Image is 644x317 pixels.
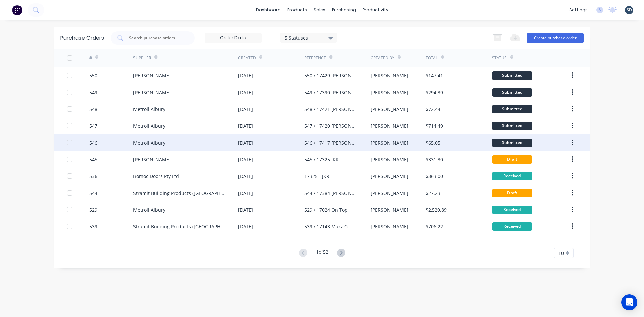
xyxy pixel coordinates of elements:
[492,222,532,231] div: Received
[133,156,171,163] div: [PERSON_NAME]
[89,156,97,163] div: 545
[133,72,171,79] div: [PERSON_NAME]
[89,72,97,79] div: 550
[492,206,532,214] div: Received
[371,55,394,61] div: Created By
[426,223,443,230] div: $706.22
[238,223,253,230] div: [DATE]
[284,5,310,15] div: products
[238,190,253,197] div: [DATE]
[238,72,253,79] div: [DATE]
[133,122,165,129] div: Metroll Albury
[492,71,532,80] div: Submitted
[238,89,253,96] div: [DATE]
[89,223,97,230] div: 539
[627,7,632,13] span: SD
[492,139,532,147] div: Submitted
[304,190,357,197] div: 544 / 17384 [PERSON_NAME]
[426,106,440,113] div: $72.44
[492,55,507,61] div: Status
[371,156,408,163] div: [PERSON_NAME]
[128,35,184,41] input: Search purchase orders...
[89,139,97,146] div: 546
[566,5,591,15] div: settings
[426,156,443,163] div: $331.30
[426,139,440,146] div: $65.05
[304,173,329,180] div: 17325 - JKR
[89,122,97,129] div: 547
[304,223,357,230] div: 539 / 17143 Mazz Construct
[426,190,440,197] div: $27.23
[238,173,253,180] div: [DATE]
[316,248,328,258] div: 1 of 52
[371,89,408,96] div: [PERSON_NAME]
[371,206,408,213] div: [PERSON_NAME]
[89,190,97,197] div: 544
[238,106,253,113] div: [DATE]
[304,89,357,96] div: 549 / 17390 [PERSON_NAME]
[304,122,357,129] div: 547 / 17420 [PERSON_NAME]
[253,5,284,15] a: dashboard
[426,122,443,129] div: $714.49
[133,139,165,146] div: Metroll Albury
[238,55,256,61] div: Created
[238,156,253,163] div: [DATE]
[329,5,359,15] div: purchasing
[89,206,97,213] div: 529
[133,190,225,197] div: Stramit Building Products ([GEOGRAPHIC_DATA])
[426,173,443,180] div: $363.00
[426,55,438,61] div: Total
[527,33,584,43] button: Create purchase order
[304,55,326,61] div: Reference
[492,189,532,197] div: Draft
[492,155,532,164] div: Draft
[133,223,225,230] div: Stramit Building Products ([GEOGRAPHIC_DATA])
[426,206,447,213] div: $2,520.89
[205,33,261,43] input: Order Date
[371,173,408,180] div: [PERSON_NAME]
[89,89,97,96] div: 549
[304,139,357,146] div: 546 / 17417 [PERSON_NAME]
[133,206,165,213] div: Metroll Albury
[238,206,253,213] div: [DATE]
[304,156,339,163] div: 545 / 17325 JKR
[89,173,97,180] div: 536
[371,223,408,230] div: [PERSON_NAME]
[133,173,179,180] div: Bomoc Doors Pty Ltd
[426,72,443,79] div: $147.41
[133,89,171,96] div: [PERSON_NAME]
[492,122,532,130] div: Submitted
[492,88,532,97] div: Submitted
[426,89,443,96] div: $294.39
[371,72,408,79] div: [PERSON_NAME]
[359,5,392,15] div: productivity
[492,105,532,113] div: Submitted
[304,72,357,79] div: 550 / 17429 [PERSON_NAME]
[89,55,92,61] div: #
[304,206,348,213] div: 529 / 17024 On Top
[371,139,408,146] div: [PERSON_NAME]
[621,294,637,310] div: Open Intercom Messenger
[371,106,408,113] div: [PERSON_NAME]
[371,190,408,197] div: [PERSON_NAME]
[12,5,22,15] img: Factory
[238,122,253,129] div: [DATE]
[558,250,564,257] span: 10
[238,139,253,146] div: [DATE]
[492,172,532,180] div: Received
[60,34,104,42] div: Purchase Orders
[133,55,151,61] div: Supplier
[89,106,97,113] div: 548
[133,106,165,113] div: Metroll Albury
[285,34,333,41] div: 5 Statuses
[304,106,357,113] div: 548 / 17421 [PERSON_NAME]
[310,5,329,15] div: sales
[371,122,408,129] div: [PERSON_NAME]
